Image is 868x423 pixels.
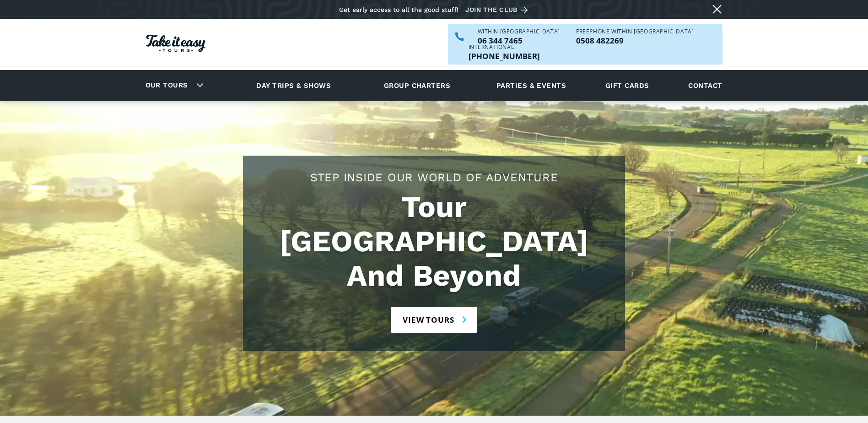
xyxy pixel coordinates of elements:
[372,73,462,98] a: Group charters
[469,52,540,60] a: Call us outside of NZ on +6463447465
[135,73,211,98] div: Our tours
[576,29,694,34] div: Freephone WITHIN [GEOGRAPHIC_DATA]
[478,37,560,44] a: Call us within NZ on 063447465
[469,44,540,50] div: International
[245,73,342,98] a: Day trips & shows
[252,169,616,185] h2: Step Inside Our World Of Adventure
[710,2,724,16] a: Close message
[339,6,458,13] div: Get early access to all the good stuff!
[601,73,654,98] a: Gift cards
[146,35,205,52] img: Take it easy Tours logo
[478,29,560,34] div: WITHIN [GEOGRAPHIC_DATA]
[684,73,727,98] a: Contact
[146,30,205,59] a: Homepage
[252,190,616,293] h1: Tour [GEOGRAPHIC_DATA] And Beyond
[492,73,571,98] a: Parties & events
[391,307,477,333] a: View tours
[465,4,531,16] a: Join the club
[469,52,540,60] p: [PHONE_NUMBER]
[576,37,694,44] p: 0508 482269
[139,75,195,96] a: Our tours
[478,37,560,44] p: 06 344 7465
[576,37,694,44] a: Call us freephone within NZ on 0508482269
